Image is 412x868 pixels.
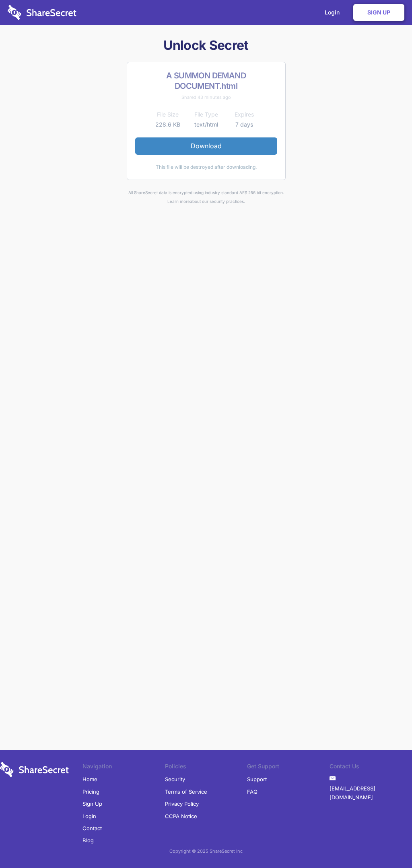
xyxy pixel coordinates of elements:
[165,762,247,773] li: Policies
[187,110,225,119] th: File Type
[149,120,187,129] td: 228.6 KB
[149,110,187,119] th: File Size
[167,199,190,204] a: Learn more
[165,786,207,798] a: Terms of Service
[82,834,94,846] a: Blog
[135,70,277,91] h2: A SUMMON DEMAND DOCUMENT.html
[82,822,102,834] a: Contact
[247,773,267,785] a: Support
[165,773,185,785] a: Security
[8,5,76,20] img: logo-wordmark-white-trans-d4663122ce5f474addd5e946df7df03e33cb6a1c49d2221995e7729f52c070b2.svg
[135,93,277,102] div: Shared 43 minutes ago
[82,810,96,822] a: Login
[165,798,199,810] a: Privacy Policy
[82,773,97,785] a: Home
[330,782,412,804] a: [EMAIL_ADDRESS][DOMAIN_NAME]
[82,786,99,798] a: Pricing
[225,120,264,129] td: 7 days
[247,786,257,798] a: FAQ
[165,810,197,822] a: CCPA Notice
[247,762,330,773] li: Get Support
[353,4,404,21] a: Sign Up
[225,110,264,119] th: Expires
[187,120,225,129] td: text/html
[135,163,277,172] div: This file will be destroyed after downloading.
[82,798,102,810] a: Sign Up
[330,762,412,773] li: Contact Us
[135,137,277,154] a: Download
[82,762,165,773] li: Navigation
